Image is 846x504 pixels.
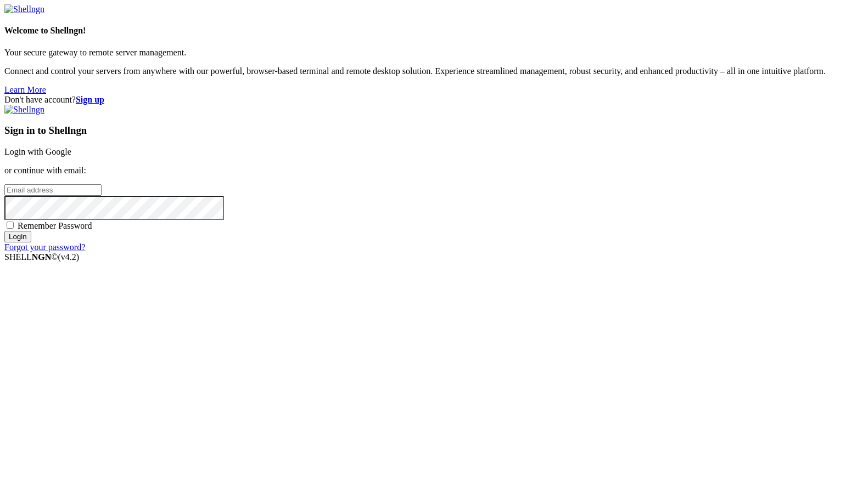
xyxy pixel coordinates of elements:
img: Shellngn [4,105,44,115]
a: Learn More [4,85,46,94]
a: Forgot your password? [4,242,85,252]
span: 4.2.0 [58,252,80,262]
a: Sign up [76,95,104,104]
p: or continue with email: [4,166,842,175]
h3: Sign in to Shellngn [4,124,842,137]
img: Shellngn [4,4,44,14]
span: Remember Password [18,221,92,230]
b: NGN [32,252,52,262]
input: Login [4,231,31,242]
p: Connect and control your servers from anywhere with our powerful, browser-based terminal and remo... [4,66,842,76]
input: Remember Password [7,222,14,229]
span: SHELL © [4,252,79,262]
h4: Welcome to Shellngn! [4,26,842,36]
a: Login with Google [4,147,71,156]
input: Email address [4,184,102,196]
p: Your secure gateway to remote server management. [4,48,842,58]
div: Don't have account? [4,95,842,105]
